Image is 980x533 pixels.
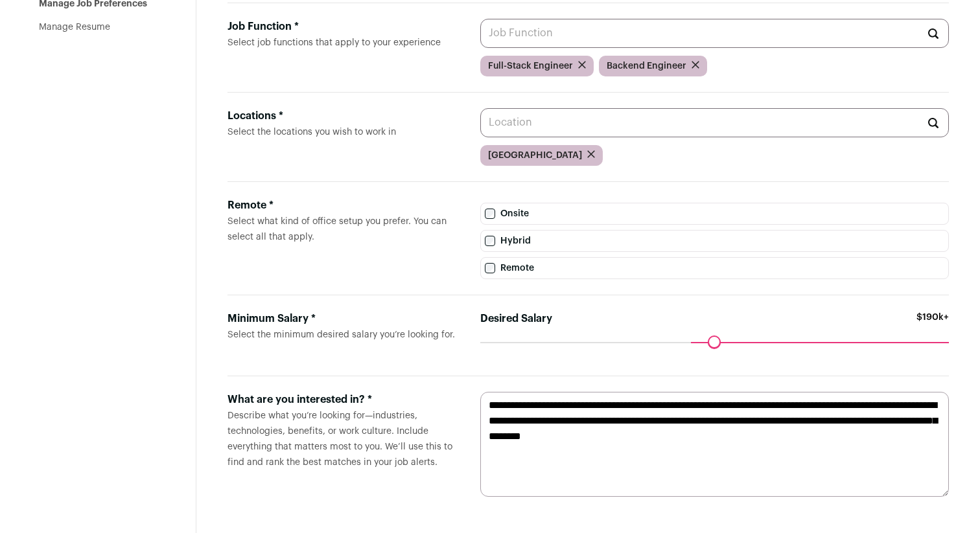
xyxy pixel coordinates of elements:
[485,263,495,273] input: Remote
[488,149,582,162] span: [GEOGRAPHIC_DATA]
[227,38,441,47] span: Select job functions that apply to your experience
[227,330,455,339] span: Select the minimum desired salary you’re looking for.
[227,108,460,124] div: Locations *
[227,217,447,242] span: Select what kind of office setup you prefer. You can select all that apply.
[488,60,573,73] span: Full-Stack Engineer
[480,203,949,225] label: Onsite
[485,236,495,246] input: Hybrid
[916,311,949,342] span: $190k+
[227,128,396,137] span: Select the locations you wish to work in
[480,108,949,137] input: Location
[227,411,452,467] span: Describe what you’re looking for—industries, technologies, benefits, or work culture. Include eve...
[39,23,110,32] a: Manage Resume
[480,311,552,326] label: Desired Salary
[480,19,949,48] input: Job Function
[480,257,949,279] label: Remote
[485,209,495,219] input: Onsite
[227,392,460,407] div: What are you interested in? *
[227,311,460,326] div: Minimum Salary *
[227,19,460,34] div: Job Function *
[480,230,949,252] label: Hybrid
[607,60,686,73] span: Backend Engineer
[227,198,460,213] div: Remote *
